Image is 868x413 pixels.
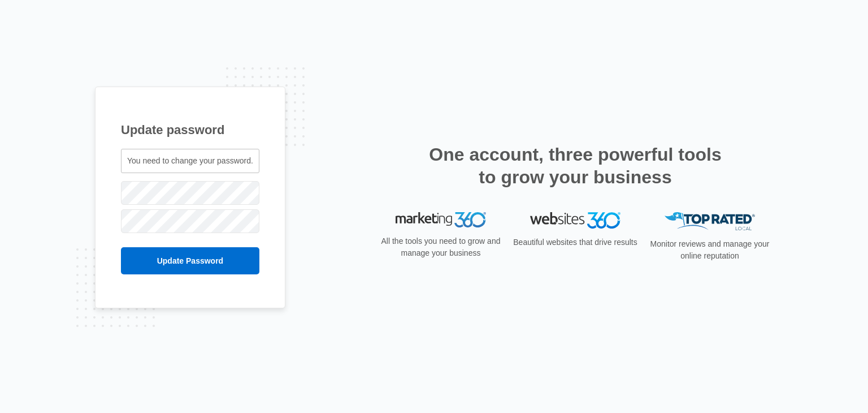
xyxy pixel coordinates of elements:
[377,235,504,259] p: All the tools you need to grow and manage your business
[127,156,253,165] span: You need to change your password.
[512,236,639,248] p: Beautiful websites that drive results
[396,212,486,228] img: Marketing 360
[121,121,259,139] h1: Update password
[665,212,755,231] img: Top Rated Local
[121,247,259,274] input: Update Password
[530,212,620,229] img: Websites 360
[646,238,773,262] p: Monitor reviews and manage your online reputation
[426,143,725,188] h2: One account, three powerful tools to grow your business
